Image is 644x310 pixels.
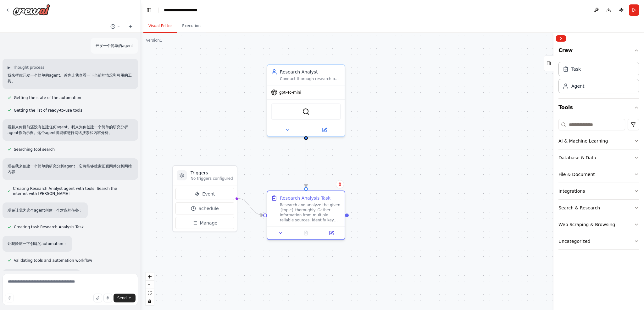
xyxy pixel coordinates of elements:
[303,138,309,187] g: Edge from 028207e5-099f-461d-b088-650519fcdf8d to dfe7b2ab-aa9a-4877-ba2c-e23d23090745
[320,229,342,237] button: Open in side panel
[191,170,233,176] h3: Triggers
[164,7,197,13] nav: breadcrumb
[267,64,345,137] div: Research AnalystConduct thorough research on any given {topic} and provide comprehensive analysis...
[146,272,154,305] div: React Flow controls
[13,65,44,70] span: Thought process
[146,297,154,305] button: toggle interactivity
[280,195,330,201] div: Research Analysis Task
[14,95,81,100] span: Getting the state of the automation
[558,149,639,166] button: Database & Data
[279,90,301,95] span: gpt-4o-mini
[558,233,639,249] button: Uncategorized
[13,186,133,196] span: Creating Research Analyst agent with tools: Search the internet with [PERSON_NAME]
[558,133,639,149] button: AI & Machine Learning
[8,65,44,70] button: ▶Thought process
[336,180,344,188] button: Delete node
[172,165,237,232] div: TriggersNo triggers configuredEventScheduleManage
[14,147,55,152] span: Searching tool search
[558,44,639,59] button: Crew
[558,99,639,116] button: Tools
[558,171,595,178] div: File & Document
[200,220,218,226] span: Manage
[191,176,233,181] p: No triggers configured
[267,190,345,240] div: Research Analysis TaskResearch and analyze the given {topic} thoroughly. Gather information from ...
[198,205,219,212] span: Schedule
[293,229,319,237] button: No output available
[146,281,154,289] button: zoom out
[558,59,639,98] div: Crew
[571,83,584,89] div: Agent
[558,221,615,228] div: Web Scraping & Browsing
[175,202,234,214] button: Schedule
[8,208,83,213] p: 现在让我为这个agent创建一个对应的任务：
[558,238,590,244] div: Uncategorized
[175,188,234,200] button: Event
[96,43,133,49] p: 开发一个简单的agent
[558,205,600,211] div: Search & Research
[558,200,639,216] button: Search & Research
[202,191,215,197] span: Event
[558,183,639,199] button: Integrations
[551,33,556,310] button: Toggle Sidebar
[280,76,341,81] div: Conduct thorough research on any given {topic} and provide comprehensive analysis with reliable s...
[114,294,136,302] button: Send
[8,73,133,84] p: 我来帮你开发一个简单的agent。首先让我查看一下当前的情况和可用的工具。
[302,108,310,115] img: SerperDevTool
[8,163,133,175] p: 现在我来创建一个简单的研究分析agent，它将能够搜索互联网并分析网站内容：
[14,108,82,113] span: Getting the list of ready-to-use tools
[280,69,341,75] div: Research Analyst
[556,35,566,42] button: Collapse right sidebar
[146,272,154,281] button: zoom in
[307,126,342,134] button: Open in side panel
[145,6,153,15] button: Hide left sidebar
[558,166,639,183] button: File & Document
[93,294,102,302] button: Upload files
[558,188,585,194] div: Integrations
[143,20,177,33] button: Visual Editor
[8,124,133,136] p: 看起来你目前还没有创建任何agent。我来为你创建一个简单的研究分析agent作为示例。这个agent将能够进行网络搜索和内容分析。
[5,294,14,302] button: Improve this prompt
[146,289,154,297] button: fit view
[558,116,639,255] div: Tools
[237,195,263,218] g: Edge from triggers to dfe7b2ab-aa9a-4877-ba2c-e23d23090745
[14,225,84,230] span: Creating task Research Analysis Task
[177,20,206,33] button: Execution
[558,216,639,233] button: Web Scraping & Browsing
[8,241,67,247] p: 让我验证一下创建的automation：
[571,66,581,72] div: Task
[125,23,136,30] button: Start a new chat
[103,294,112,302] button: Click to speak your automation idea
[146,38,162,43] div: Version 1
[8,65,10,70] span: ▶
[558,155,596,161] div: Database & Data
[558,138,608,144] div: AI & Machine Learning
[117,295,127,301] span: Send
[280,202,341,223] div: Research and analyze the given {topic} thoroughly. Gather information from multiple reliable sour...
[13,4,50,15] img: Logo
[108,23,123,30] button: Switch to previous chat
[14,258,92,263] span: Validating tools and automation workflow
[175,217,234,229] button: Manage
